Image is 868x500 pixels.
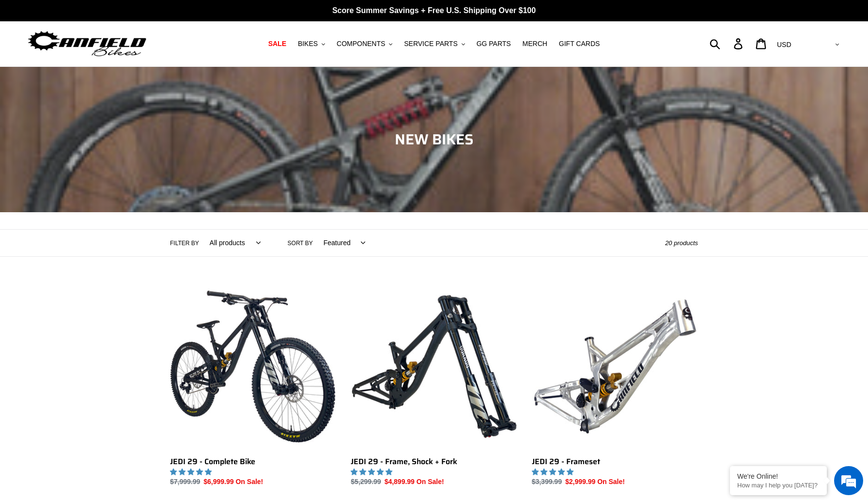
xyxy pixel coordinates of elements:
[298,40,318,48] span: BIKES
[737,482,820,489] p: How may I help you today?
[715,33,740,54] input: Search
[477,40,511,48] span: GG PARTS
[268,40,286,48] span: SALE
[737,472,820,480] div: We're Online!
[170,239,199,248] label: Filter by
[337,40,385,48] span: COMPONENTS
[665,239,698,247] span: 20 products
[293,37,330,50] button: BIKES
[472,37,516,50] a: GG PARTS
[518,37,552,50] a: MERCH
[404,40,457,48] span: SERVICE PARTS
[263,37,291,50] a: SALE
[395,128,474,151] span: NEW BIKES
[27,29,148,59] img: Canfield Bikes
[523,40,547,48] span: MERCH
[288,239,313,248] label: Sort by
[559,40,600,48] span: GIFT CARDS
[554,37,605,50] a: GIFT CARDS
[399,37,469,50] button: SERVICE PARTS
[332,37,397,50] button: COMPONENTS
